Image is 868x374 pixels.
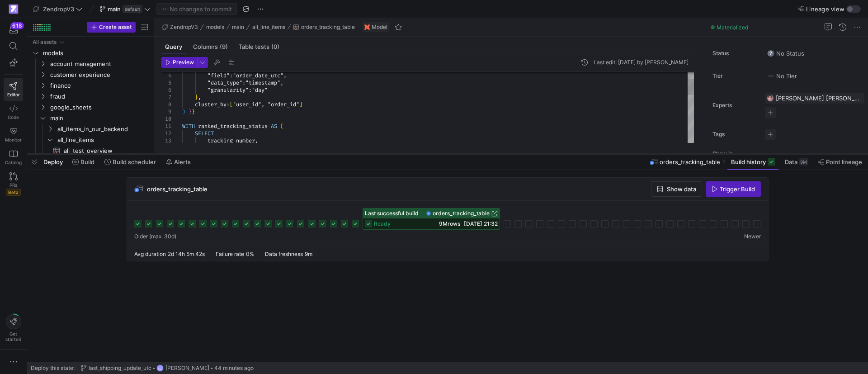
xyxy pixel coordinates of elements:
span: main [232,24,244,30]
span: Catalog [5,160,22,165]
span: all_line_items [252,24,285,30]
div: 5 [161,79,171,86]
img: https://storage.googleapis.com/y42-prod-data-exchange/images/qZXOSqkTtPuVcXVzF40oUlM07HVTwZXfPK0U... [9,5,18,14]
div: 6 [161,86,171,94]
span: "user_id", "order_id" [233,101,299,108]
span: "field" [208,72,230,79]
span: PRs [9,182,17,188]
span: (9) [220,44,228,50]
div: 618 [10,22,24,29]
span: (0) [271,44,279,50]
span: : [230,72,233,79]
span: } [189,108,192,115]
span: google_sheets [50,102,149,113]
div: Press SPACE to select this row. [31,37,150,47]
div: Press SPACE to select this row. [31,47,150,58]
div: 9 [161,108,171,115]
div: Press SPACE to select this row. [31,123,150,134]
img: undefined [364,24,370,30]
span: ranked_tracking_status [198,123,268,130]
div: 12 [161,130,171,137]
span: , [280,79,283,86]
div: 13 [161,137,171,144]
span: cluster_by [195,101,226,108]
button: all_line_items [250,22,288,33]
span: : [242,79,245,86]
span: Monitor [5,137,22,142]
span: : [249,86,252,94]
button: Create asset [87,22,136,33]
span: tracking_number [208,137,255,144]
div: Last edit: [DATE] by [PERSON_NAME] [594,59,689,66]
span: all_items_in_our_backend [57,124,149,134]
span: ) [182,108,185,115]
img: No tier [767,72,774,80]
span: ] [299,101,302,108]
span: Get started [5,331,21,342]
button: Preview [161,57,197,68]
span: default [123,5,142,13]
span: } [192,108,195,115]
div: Press SPACE to select this row. [31,91,150,102]
span: Tags [712,131,758,137]
span: , [198,94,201,101]
span: "data_type" [208,79,242,86]
span: Columns [193,44,228,50]
span: fraud [50,91,149,102]
span: Preview [173,59,194,66]
span: "order_date_utc" [233,72,283,79]
span: Experts [712,102,758,109]
span: [PERSON_NAME] [165,365,209,371]
span: last_shipping_update_utc [89,365,151,371]
button: Getstarted [4,310,23,346]
button: last_shipping_update_utcGC[PERSON_NAME]44 minutes ago [78,362,256,374]
button: orders_tracking_table [291,22,357,33]
span: Materialized [717,24,748,31]
span: Status [712,50,758,57]
span: "granularity" [208,86,249,94]
div: 7 [161,94,171,101]
div: Press SPACE to select this row. [31,113,150,123]
a: Code [4,101,23,123]
span: main [50,113,149,123]
a: Editor [4,78,23,101]
div: GC [156,365,164,372]
span: ZendropV3 [43,5,74,13]
span: Beta [6,189,21,196]
span: No Status [767,50,804,57]
span: [PERSON_NAME] [PERSON_NAME] [PERSON_NAME] [776,95,861,102]
span: ali_test_overview​​​​​​​​​​ [64,146,140,156]
span: Lineage view [806,5,844,13]
a: https://storage.googleapis.com/y42-prod-data-exchange/images/qZXOSqkTtPuVcXVzF40oUlM07HVTwZXfPK0U... [4,1,23,17]
span: ZendropV3 [170,24,198,30]
div: 11 [161,123,171,130]
button: No statusNo Status [765,47,807,59]
div: Press SPACE to select this row. [31,145,150,156]
button: ZendropV3 [31,3,85,15]
button: No tierNo Tier [765,70,799,82]
span: Query [165,44,182,50]
a: PRsBeta [4,169,23,199]
span: Code [8,114,19,120]
div: 8 [161,101,171,108]
span: all_line_items [57,135,149,145]
div: Press SPACE to select this row. [31,102,150,113]
div: 4 [161,72,171,79]
button: ZendropV3 [160,22,200,33]
span: Editor [7,92,20,97]
span: "day" [252,86,268,94]
span: = [226,101,230,108]
span: [ [230,101,233,108]
span: 44 minutes ago [214,365,254,371]
img: https://storage.googleapis.com/y42-prod-data-exchange/images/G2kHvxVlt02YItTmblwfhPy4mK5SfUxFU6Tr... [767,95,774,102]
span: "timestamp" [245,79,280,86]
div: Press SPACE to select this row. [31,69,150,80]
span: Show in Asset Catalog [712,151,748,163]
a: Monitor [4,123,23,146]
span: ( [280,123,283,130]
div: Press SPACE to select this row. [31,80,150,91]
span: models [206,24,224,30]
div: Press SPACE to select this row. [31,58,150,69]
button: models [204,22,226,33]
span: } [195,94,198,101]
